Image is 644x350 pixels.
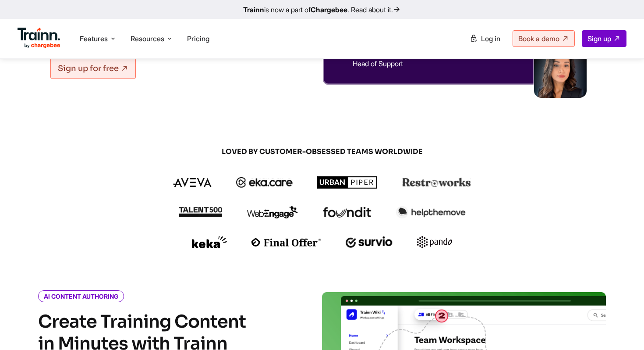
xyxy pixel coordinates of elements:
[38,290,124,302] i: AI CONTENT AUTHORING
[317,176,378,189] img: urbanpiper logo
[50,58,136,79] a: Sign up for free
[322,207,372,218] img: foundit logo
[534,45,587,98] img: sabina-buildops.d2e8138.png
[600,308,644,350] iframe: Chat Widget
[582,30,626,47] a: Sign up
[247,206,298,218] img: webengage logo
[464,31,506,46] a: Log in
[251,238,321,246] img: finaloffer logo
[131,34,164,43] span: Resources
[311,5,347,14] b: Chargebee
[587,34,611,43] span: Sign up
[236,177,293,188] img: ekacare logo
[513,30,575,47] a: Book a demo
[243,5,264,14] b: Trainn
[187,34,209,43] a: Pricing
[112,147,532,157] span: LOVED BY CUSTOMER-OBSESSED TEAMS WORLDWIDE
[518,34,559,43] span: Book a demo
[402,178,471,187] img: restroworks logo
[481,34,500,43] span: Log in
[178,207,222,218] img: talent500 logo
[192,236,227,248] img: keka logo
[396,206,466,218] img: helpthemove logo
[353,60,563,67] p: Head of Support
[173,178,212,187] img: aveva logo
[80,34,108,43] span: Features
[18,28,60,49] img: Trainn Logo
[346,236,393,248] img: survio logo
[417,236,452,248] img: pando logo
